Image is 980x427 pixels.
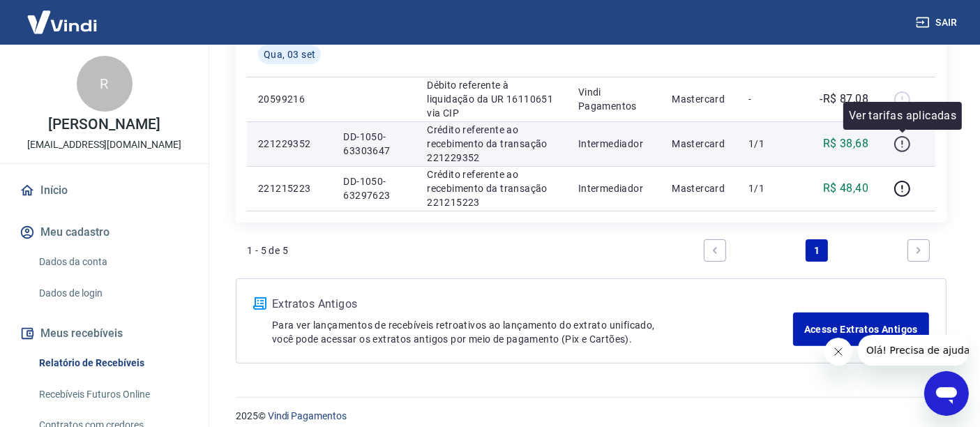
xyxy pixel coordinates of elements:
p: R$ 38,68 [823,135,868,152]
p: DD-1050-63297623 [343,174,405,202]
p: Mastercard [672,137,726,151]
a: Relatório de Recebíveis [33,349,192,377]
p: Débito referente à liquidação da UR 16110651 via CIP [427,78,556,120]
span: Qua, 03 set [264,47,315,61]
button: Meu cadastro [17,217,192,248]
p: DD-1050-63303647 [343,130,405,158]
p: Vindi Pagamentos [578,85,649,113]
p: Para ver lançamentos de recebíveis retroativos ao lançamento do extrato unificado, você pode aces... [272,318,793,346]
p: Mastercard [672,92,726,106]
img: ícone [253,297,266,310]
p: Ver tarifas aplicadas [849,107,956,124]
p: Intermediador [578,181,649,195]
p: Mastercard [672,181,726,195]
p: [PERSON_NAME] [48,117,160,132]
p: Crédito referente ao recebimento da transação 221215223 [427,167,556,209]
a: Início [17,175,192,206]
div: R [77,56,133,112]
button: Meus recebíveis [17,318,192,349]
iframe: Mensagem da empresa [858,335,969,366]
iframe: Fechar mensagem [824,338,852,366]
iframe: Botão para abrir a janela de mensagens [924,371,969,416]
a: Vindi Pagamentos [268,410,347,421]
p: 221229352 [258,137,321,151]
a: Dados da conta [33,248,192,276]
p: Intermediador [578,137,649,151]
p: Crédito referente ao recebimento da transação 221229352 [427,123,556,165]
p: 221215223 [258,181,321,195]
p: -R$ 87,08 [820,91,869,107]
a: Previous page [704,239,726,262]
a: Recebíveis Futuros Online [33,380,192,409]
span: Olá! Precisa de ajuda? [8,10,117,21]
p: 1/1 [748,181,790,195]
a: Acesse Extratos Antigos [793,313,929,346]
p: 1/1 [748,137,790,151]
p: 20599216 [258,92,321,106]
p: R$ 48,40 [823,180,868,197]
p: [EMAIL_ADDRESS][DOMAIN_NAME] [27,137,181,152]
a: Page 1 is your current page [806,239,828,262]
p: 1 - 5 de 5 [247,244,288,257]
p: - [748,92,790,106]
a: Dados de login [33,279,192,308]
button: Sair [913,10,963,36]
a: Next page [907,239,930,262]
img: Vindi [17,1,107,43]
p: 2025 © [236,409,947,424]
p: Extratos Antigos [272,296,793,313]
ul: Pagination [698,234,935,267]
